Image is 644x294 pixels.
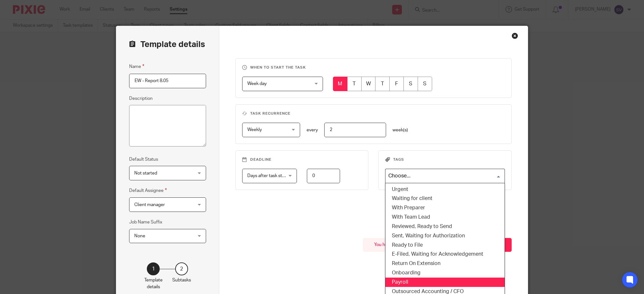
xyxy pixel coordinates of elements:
[385,250,505,259] li: E-Filed, Waiting for Acknowledgement
[385,259,505,268] li: Return On Extension
[363,238,440,252] div: You have unsaved changes
[385,278,505,287] li: Payroll
[385,268,505,278] li: Onboarding
[385,185,505,194] li: Urgent
[134,234,145,238] span: None
[134,171,157,175] span: Not started
[175,262,188,275] div: 2
[147,262,160,275] div: 1
[172,277,191,283] p: Subtasks
[393,128,408,132] span: week(s)
[385,231,505,241] li: Sent, Waiting for Authorization
[247,81,267,86] span: Week day
[242,111,505,116] h3: Task recurrence
[129,187,167,194] label: Default Assignee
[242,65,505,70] h3: When to start the task
[386,170,501,182] input: Search for option
[247,174,290,178] span: Days after task starts
[385,157,505,162] h3: Tags
[385,203,505,213] li: With Preparer
[129,156,158,163] label: Default Status
[134,203,165,207] span: Client manager
[129,219,162,225] label: Job Name Suffix
[385,241,505,250] li: Ready to File
[512,33,518,39] div: Close this dialog window
[242,157,362,162] h3: Deadline
[247,128,262,132] span: Weekly
[129,39,205,50] h2: Template details
[385,222,505,231] li: Reviewed, Ready to Send
[385,213,505,222] li: With Team Lead
[129,95,153,102] label: Description
[385,169,505,183] div: Search for option
[307,127,318,133] p: every
[385,194,505,203] li: Waiting for client
[144,277,163,290] p: Template details
[129,63,144,70] label: Name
